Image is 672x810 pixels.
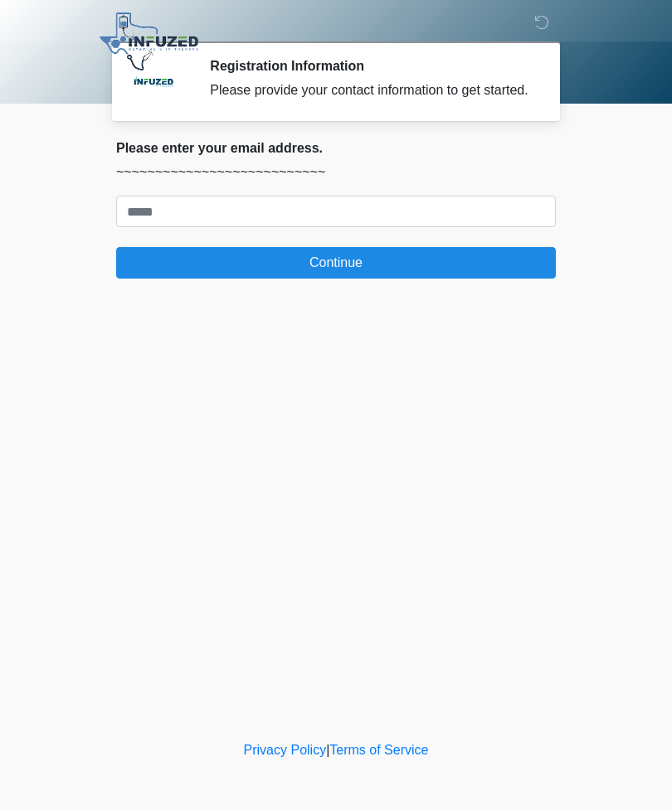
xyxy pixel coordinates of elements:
img: Agent Avatar [129,58,178,108]
a: | [326,743,329,757]
a: Terms of Service [329,743,428,757]
h2: Please enter your email address. [116,140,556,156]
a: Privacy Policy [244,743,327,757]
img: Infuzed IV Therapy Logo [100,12,198,70]
div: Please provide your contact information to get started. [210,80,531,100]
button: Continue [116,247,556,279]
p: ~~~~~~~~~~~~~~~~~~~~~~~~~~~ [116,162,556,182]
